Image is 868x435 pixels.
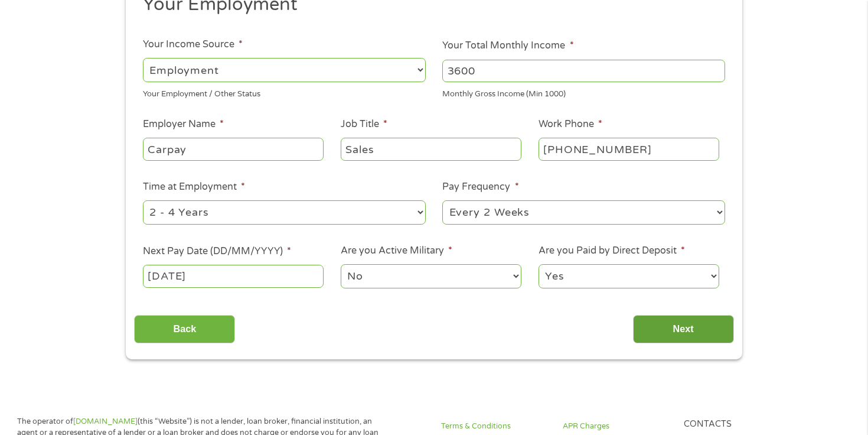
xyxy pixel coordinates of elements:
[442,40,573,52] label: Your Total Monthly Income
[684,419,791,430] h4: Contacts
[143,118,224,131] label: Employer Name
[539,118,602,131] label: Work Phone
[143,245,291,258] label: Next Pay Date (DD/MM/YYYY)
[539,245,685,257] label: Are you Paid by Direct Deposit
[341,245,452,257] label: Are you Active Military
[539,138,719,160] input: (231) 754-4010
[633,315,734,344] input: Next
[73,417,138,426] a: [DOMAIN_NAME]
[441,421,548,432] a: Terms & Conditions
[143,38,243,51] label: Your Income Source
[442,60,725,82] input: 1800
[341,138,521,160] input: Cashier
[341,118,387,131] label: Job Title
[134,315,235,344] input: Back
[442,85,725,100] div: Monthly Gross Income (Min 1000)
[143,181,245,193] label: Time at Employment
[143,265,324,287] input: Use the arrow keys to pick a date
[143,85,426,100] div: Your Employment / Other Status
[143,138,324,160] input: Walmart
[563,421,670,432] a: APR Charges
[442,181,518,193] label: Pay Frequency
